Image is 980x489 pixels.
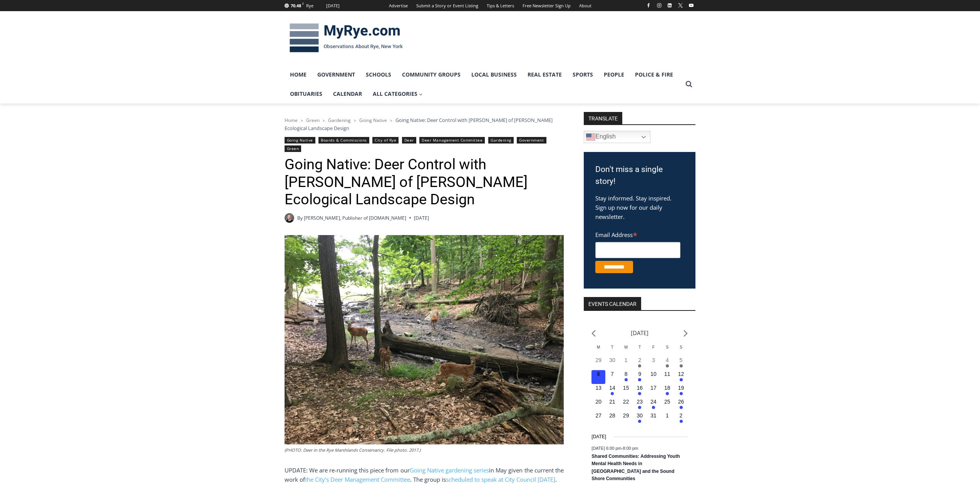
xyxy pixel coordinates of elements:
[609,399,615,405] time: 21
[633,398,647,412] button: 23 Has events
[584,112,622,124] strong: TRANSLATE
[591,412,605,426] button: 27
[623,412,629,419] time: 29
[660,398,674,412] button: 25
[595,412,601,419] time: 27
[637,399,643,405] time: 23
[680,364,683,367] em: Has events
[609,412,615,419] time: 28
[650,412,657,419] time: 31
[633,356,647,370] button: 2 Has events
[625,371,628,377] time: 8
[591,398,605,412] button: 20
[297,214,303,222] span: By
[652,345,655,349] span: F
[633,384,647,398] button: 16 Has events
[285,18,408,58] img: MyRye.com
[609,357,615,363] time: 30
[638,371,641,377] time: 9
[674,398,688,412] button: 26 Has events
[619,370,633,384] button: 8 Has events
[446,476,555,483] a: scheduled to speak at City Council [DATE]
[687,1,696,10] a: YouTube
[664,399,670,405] time: 25
[644,1,653,10] a: Facebook
[285,117,298,124] a: Home
[410,466,489,474] a: Going Native gardening series
[367,84,428,103] a: All Categories
[633,370,647,384] button: 9 Has events
[354,118,356,123] span: >
[390,118,392,123] span: >
[304,215,406,221] a: [PERSON_NAME], Publisher of [DOMAIN_NAME]
[591,370,605,384] button: 6
[633,344,647,356] div: Thursday
[605,398,619,412] button: 21
[595,385,601,391] time: 13
[638,378,641,381] em: Has events
[674,412,688,426] button: 2 Has events
[638,406,641,409] em: Has events
[638,364,641,367] em: Has events
[660,344,674,356] div: Saturday
[680,345,682,349] span: S
[414,214,429,222] time: [DATE]
[597,345,600,349] span: M
[625,378,628,381] em: Has events
[595,194,684,221] p: Stay informed. Stay inspired. Sign up now for our daily newsletter.
[285,65,682,104] nav: Primary Navigation
[359,117,387,124] span: Going Native
[597,371,600,377] time: 6
[517,137,546,144] a: Government
[666,412,669,419] time: 1
[674,384,688,398] button: 19 Has events
[522,65,567,84] a: Real Estate
[638,345,641,349] span: T
[650,399,657,405] time: 24
[660,412,674,426] button: 1
[680,412,683,419] time: 2
[584,131,650,143] a: English
[306,2,313,9] div: Rye
[611,371,614,377] time: 7
[619,344,633,356] div: Wednesday
[591,446,621,451] span: [DATE] 6:00 pm
[623,399,629,405] time: 22
[595,164,684,188] h3: Don't miss a single story!
[680,406,683,409] em: Has events
[623,446,638,451] span: 8:00 pm
[584,297,641,310] h2: Events Calendar
[328,117,351,124] a: Gardening
[466,65,522,84] a: Local Business
[680,392,683,395] em: Has events
[306,117,320,124] span: Green
[326,2,340,9] div: [DATE]
[285,137,315,144] a: Going Native
[619,384,633,398] button: 15
[323,118,325,123] span: >
[680,378,683,381] em: Has events
[595,227,680,241] label: Email Address
[591,384,605,398] button: 13
[652,357,655,363] time: 3
[660,356,674,370] button: 4 Has events
[647,384,660,398] button: 17
[305,476,410,483] a: the City’s Deer Management Committee
[666,364,669,367] em: Has events
[652,406,655,409] em: Has events
[647,412,660,426] button: 31
[605,412,619,426] button: 28
[488,137,514,144] a: Gardening
[655,1,664,10] a: Instagram
[591,433,606,441] time: [DATE]
[301,118,303,123] span: >
[291,3,301,8] span: 70.48
[318,137,369,144] a: Boards & Commissions
[664,385,670,391] time: 18
[678,399,684,405] time: 26
[591,356,605,370] button: 29
[630,65,678,84] a: Police & Fire
[360,65,397,84] a: Schools
[591,330,596,337] a: Previous month
[285,156,564,209] h1: Going Native: Deer Control with [PERSON_NAME] of [PERSON_NAME] Ecological Landscape Design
